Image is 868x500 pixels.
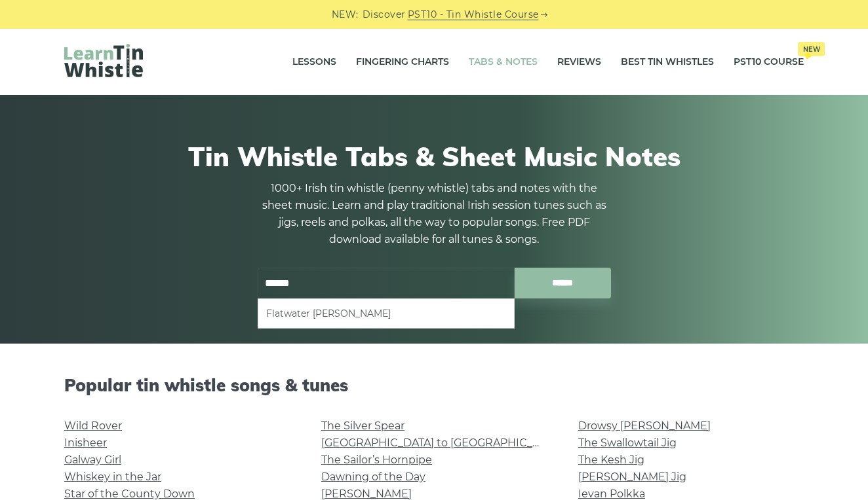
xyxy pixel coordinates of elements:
[621,46,714,79] a: Best Tin Whistles
[356,46,449,79] a: Fingering Charts
[64,454,121,466] a: Galway Girl
[798,42,825,56] span: New
[578,420,711,432] a: Drowsy [PERSON_NAME]
[257,180,611,248] p: 1000+ Irish tin whistle (penny whistle) tabs and notes with the sheet music. Learn and play tradi...
[64,420,122,432] a: Wild Rover
[292,46,336,79] a: Lessons
[64,375,804,395] h2: Popular tin whistle songs & tunes
[578,471,686,483] a: [PERSON_NAME] Jig
[321,471,425,483] a: Dawning of the Day
[64,488,195,500] a: Star of the County Down
[321,454,432,466] a: The Sailor’s Hornpipe
[321,420,404,432] a: The Silver Spear
[469,46,538,79] a: Tabs & Notes
[321,437,563,449] a: [GEOGRAPHIC_DATA] to [GEOGRAPHIC_DATA]
[557,46,601,79] a: Reviews
[266,306,506,321] li: Flatwater [PERSON_NAME]
[734,46,804,79] a: PST10 CourseNew
[578,488,645,500] a: Ievan Polkka
[578,437,677,449] a: The Swallowtail Jig
[64,44,143,77] img: LearnTinWhistle.com
[321,488,412,500] a: [PERSON_NAME]
[64,471,161,483] a: Whiskey in the Jar
[64,437,107,449] a: Inisheer
[64,141,804,172] h1: Tin Whistle Tabs & Sheet Music Notes
[578,454,644,466] a: The Kesh Jig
